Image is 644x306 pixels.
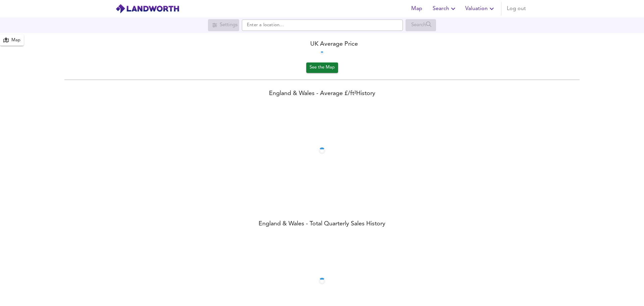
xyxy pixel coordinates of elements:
[310,64,335,72] span: See the Map
[504,2,529,15] button: Log out
[430,2,460,15] button: Search
[406,19,436,31] div: Search for a location first or explore the map
[115,4,179,14] img: logo
[306,62,338,73] button: See the Map
[409,4,425,13] span: Map
[208,19,239,31] div: Search for a location first or explore the map
[242,19,403,31] input: Enter a location...
[465,4,496,13] span: Valuation
[406,2,427,15] button: Map
[507,4,526,13] span: Log out
[463,2,498,15] button: Valuation
[11,37,20,44] div: Map
[433,4,457,13] span: Search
